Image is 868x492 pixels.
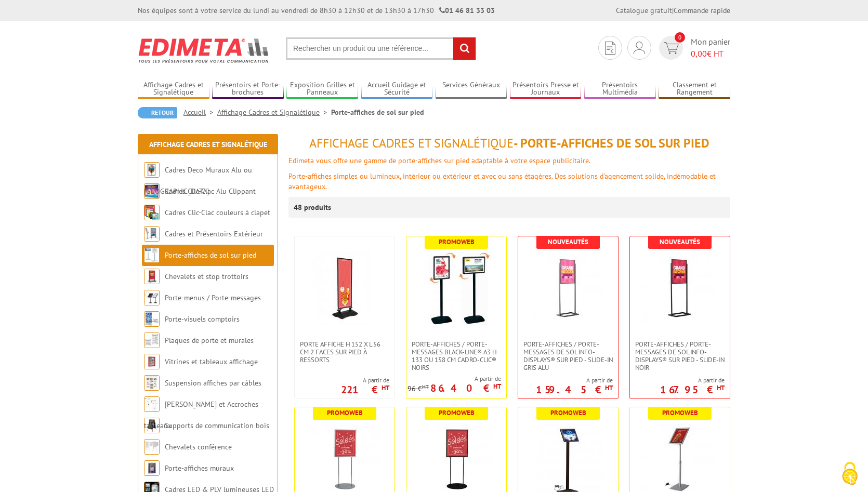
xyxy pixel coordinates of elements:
[288,156,590,165] font: Edimeta vous offre une gamme de porte-affiches sur pied adaptable à votre espace publicitaire.
[138,81,209,98] a: Affichage Cadres et Signalétique
[439,6,495,15] strong: 01 46 81 33 03
[327,408,363,417] b: Promoweb
[144,311,160,327] img: Porte-visuels comptoirs
[691,36,730,60] span: Mon panier
[165,293,261,302] a: Porte-menus / Porte-messages
[510,81,582,98] a: Présentoirs Presse et Journaux
[412,340,501,371] span: Porte-affiches / Porte-messages Black-Line® A3 H 133 ou 158 cm Cadro-Clic® noirs
[436,81,507,98] a: Services Généraux
[165,229,263,238] a: Cadres et Présentoirs Extérieur
[144,290,160,305] img: Porte-menus / Porte-messages
[300,340,389,364] span: Porte Affiche H 152 x L 56 cm 2 faces sur pied à ressorts
[331,107,424,117] li: Porte-affiches de sol sur pied
[422,383,429,390] sup: HT
[149,140,267,149] a: Affichage Cadres et Signalétique
[675,32,685,43] span: 0
[420,252,493,325] img: Porte-affiches / Porte-messages Black-Line® A3 H 133 ou 158 cm Cadro-Clic® noirs
[616,6,672,15] a: Catalogue gratuit
[144,165,252,196] a: Cadres Deco Muraux Alu ou [GEOGRAPHIC_DATA]
[662,408,698,417] b: Promoweb
[407,375,501,383] span: A partir de
[453,37,476,60] input: rechercher
[691,48,707,59] span: 0,00
[144,460,160,476] img: Porte-affiches muraux
[309,135,514,151] span: Affichage Cadres et Signalétique
[523,340,613,371] span: Porte-affiches / Porte-messages de sol Info-Displays® sur pied - Slide-in Gris Alu
[165,442,232,451] a: Chevalets conférence
[616,5,730,16] div: |
[144,333,160,348] img: Plaques de porte et murales
[212,81,284,98] a: Présentoirs et Porte-brochures
[165,250,256,260] a: Porte-affiches de sol sur pied
[605,42,615,55] img: devis rapide
[837,461,863,487] img: Cookies (fenêtre modale)
[550,408,586,417] b: Promoweb
[536,387,613,393] p: 159.45 €
[407,385,429,393] p: 96 €
[138,107,177,118] a: Retour
[165,314,240,324] a: Porte-visuels comptoirs
[493,382,501,391] sup: HT
[183,108,217,117] a: Accueil
[536,376,613,384] span: A partir de
[217,108,331,117] a: Affichage Cadres et Signalétique
[165,463,234,473] a: Porte-affiches muraux
[691,48,730,60] span: € HT
[286,37,476,60] input: Rechercher un produit ou une référence...
[518,340,618,371] a: Porte-affiches / Porte-messages de sol Info-Displays® sur pied - Slide-in Gris Alu
[341,376,389,384] span: A partir de
[439,408,475,417] b: Promoweb
[361,81,433,98] a: Accueil Guidage et Sécurité
[674,6,730,15] a: Commande rapide
[584,81,656,98] a: Présentoirs Multimédia
[832,457,868,492] button: Cookies (fenêtre modale)
[165,208,270,217] a: Cadres Clic-Clac couleurs à clapet
[144,205,160,220] img: Cadres Clic-Clac couleurs à clapet
[144,162,160,178] img: Cadres Deco Muraux Alu ou Bois
[634,42,645,54] img: devis rapide
[288,171,716,191] font: Porte-affiches simples ou lumineux, intérieur ou extérieur et avec ou sans étagères. Des solution...
[635,340,725,371] span: Porte-affiches / Porte-messages de sol Info-Displays® sur pied - Slide-in Noir
[308,252,381,325] img: Porte Affiche H 152 x L 56 cm 2 faces sur pied à ressorts
[656,36,730,60] a: devis rapide 0 Mon panier 0,00€ HT
[430,385,501,391] p: 86.40 €
[144,226,160,242] img: Cadres et Présentoirs Extérieur
[406,340,506,371] a: Porte-affiches / Porte-messages Black-Line® A3 H 133 ou 158 cm Cadro-Clic® noirs
[382,383,389,392] sup: HT
[341,387,389,393] p: 221 €
[144,396,160,412] img: Cimaises et Accroches tableaux
[138,31,270,70] img: Edimeta
[165,187,256,196] a: Cadres Clic-Clac Alu Clippant
[660,376,725,384] span: A partir de
[165,378,261,388] a: Suspension affiches par câbles
[144,375,160,391] img: Suspension affiches par câbles
[659,81,730,98] a: Classement et Rangement
[294,197,333,218] p: 48 produits
[643,252,716,325] img: Porte-affiches / Porte-messages de sol Info-Displays® sur pied - Slide-in Noir
[664,42,679,54] img: devis rapide
[439,237,475,246] b: Promoweb
[548,237,588,246] b: Nouveautés
[660,387,725,393] p: 167.95 €
[288,137,730,150] h1: - Porte-affiches de sol sur pied
[165,421,269,430] a: Supports de communication bois
[165,272,248,281] a: Chevalets et stop trottoirs
[660,237,700,246] b: Nouveautés
[165,357,258,366] a: Vitrines et tableaux affichage
[144,400,258,430] a: [PERSON_NAME] et Accroches tableaux
[165,336,254,345] a: Plaques de porte et murales
[717,383,725,392] sup: HT
[532,252,604,325] img: Porte-affiches / Porte-messages de sol Info-Displays® sur pied - Slide-in Gris Alu
[295,340,394,364] a: Porte Affiche H 152 x L 56 cm 2 faces sur pied à ressorts
[605,383,613,392] sup: HT
[144,269,160,284] img: Chevalets et stop trottoirs
[144,247,160,263] img: Porte-affiches de sol sur pied
[630,340,730,371] a: Porte-affiches / Porte-messages de sol Info-Displays® sur pied - Slide-in Noir
[138,5,495,16] div: Nos équipes sont à votre service du lundi au vendredi de 8h30 à 12h30 et de 13h30 à 17h30
[144,439,160,455] img: Chevalets conférence
[144,354,160,369] img: Vitrines et tableaux affichage
[286,81,358,98] a: Exposition Grilles et Panneaux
